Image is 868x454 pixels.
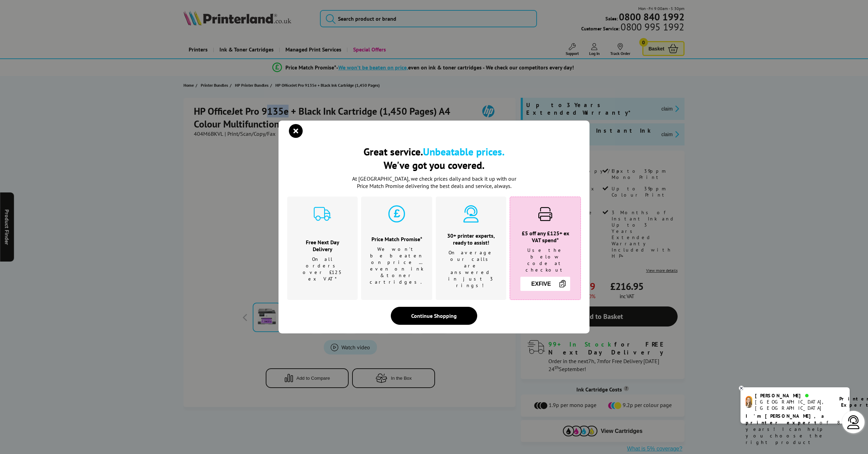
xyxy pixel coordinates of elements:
h3: £5 off any £125+ ex VAT spend* [519,230,572,244]
h3: Free Next Day Delivery [296,239,349,253]
img: expert-cyan.svg [462,205,480,223]
p: Use the below code at checkout [519,247,572,273]
b: I'm [PERSON_NAME], a printer expert [746,413,826,426]
h2: Great service. We've got you covered. [287,145,581,172]
h3: Price Match Promise* [370,236,424,243]
p: of 8 years! I can help you choose the right product [746,413,845,446]
p: On all orders over £125 ex VAT* [296,256,349,282]
p: On average our calls are answered in just 3 rings! [444,249,498,289]
div: [PERSON_NAME] [755,392,831,399]
img: Copy Icon [558,280,567,288]
p: We won't be beaten on price …even on ink & toner cartridges. [370,246,424,285]
img: user-headset-light.svg [847,415,860,429]
h3: 30+ printer experts, ready to assist! [444,232,498,246]
div: Continue Shopping [391,307,477,325]
button: close modal [291,126,301,136]
div: [GEOGRAPHIC_DATA], [GEOGRAPHIC_DATA] [755,399,831,411]
p: At [GEOGRAPHIC_DATA], we check prices daily and back it up with our Price Match Promise deliverin... [348,175,520,190]
b: Unbeatable prices. [423,145,504,158]
img: amy-livechat.png [746,396,752,408]
img: delivery-cyan.svg [314,205,331,223]
img: price-promise-cyan.svg [388,205,405,223]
